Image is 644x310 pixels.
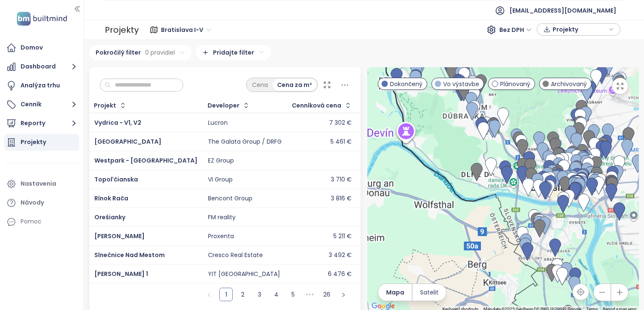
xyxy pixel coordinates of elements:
[320,288,333,301] a: 26
[386,288,404,297] span: Mapa
[303,288,317,301] span: •••
[94,103,116,108] div: Projekt
[203,288,216,301] li: Predchádzajúca strana
[21,197,44,208] div: Návody
[270,288,283,301] li: 4
[329,119,352,127] div: 7 302 €
[337,288,350,301] li: Nasledujúca strana
[509,0,616,21] span: [EMAIL_ADDRESS][DOMAIN_NAME]
[21,42,43,53] div: Domov
[292,103,341,108] div: Cenníková cena
[14,10,70,27] img: logo
[94,118,141,127] a: Vydrica - V1, V2
[253,288,266,301] li: 3
[551,79,587,89] span: Archivovaný
[105,22,139,38] div: Projekty
[499,24,532,36] span: Bez DPH
[94,137,161,146] a: [GEOGRAPHIC_DATA]
[208,103,239,108] div: Developer
[4,176,79,192] a: Nastavenia
[145,48,175,57] span: 0 pravidiel
[236,288,249,301] li: 2
[4,77,79,94] a: Analýza trhu
[320,288,333,301] li: 26
[21,80,60,91] div: Analýza trhu
[253,288,266,301] a: 3
[4,115,79,132] button: Reporty
[4,58,79,75] button: Dashboard
[337,288,350,301] button: right
[94,194,128,202] a: Rínok Rača
[21,216,42,227] div: Pomoc
[500,79,530,89] span: Plánovaný
[303,288,317,301] li: Nasledujúcich 5 strán
[413,284,446,301] button: Satelit
[420,288,439,297] span: Satelit
[94,251,165,259] a: Slnečnice Nad Mestom
[208,252,263,259] div: Cresco Real Estate
[331,195,352,202] div: 3 816 €
[341,292,346,297] span: right
[4,134,79,151] a: Projekty
[329,252,352,259] div: 3 492 €
[270,288,283,301] a: 4
[94,213,125,221] a: Orešianky
[443,79,479,89] span: Vo výstavbe
[21,179,56,189] div: Nastavenia
[196,45,271,60] div: Pridajte filter
[208,176,233,184] div: VI Group
[541,23,616,36] div: button
[553,23,607,36] span: Projekty
[203,288,216,301] button: left
[287,288,299,301] a: 5
[273,79,317,91] div: Cena za m²
[328,271,352,278] div: 6 476 €
[390,79,423,89] span: Dokončený
[220,288,232,301] a: 1
[161,24,211,36] span: Bratislava I-V
[286,288,300,301] li: 5
[333,233,352,240] div: 5 211 €
[208,233,234,240] div: Proxenta
[94,270,148,278] a: [PERSON_NAME] 1
[219,288,233,301] li: 1
[4,96,79,113] button: Cenník
[208,214,236,221] div: FM reality
[4,194,79,211] a: Návody
[89,45,192,60] div: Pokročilý filter
[94,175,138,184] a: Topoľčianska
[236,288,249,301] a: 2
[208,195,252,202] div: Bencont Group
[4,213,79,230] div: Pomoc
[247,79,273,91] div: Cena
[94,232,145,240] a: [PERSON_NAME]
[94,156,197,165] a: Westpark - [GEOGRAPHIC_DATA]
[208,119,228,127] div: Lucron
[378,284,412,301] button: Mapa
[208,157,234,165] div: EZ Group
[330,138,352,146] div: 5 461 €
[4,39,79,56] a: Domov
[208,271,280,278] div: YIT [GEOGRAPHIC_DATA]
[331,176,352,184] div: 3 710 €
[207,292,212,297] span: left
[208,138,282,146] div: The Galata Group / DRFG
[21,137,46,147] div: Projekty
